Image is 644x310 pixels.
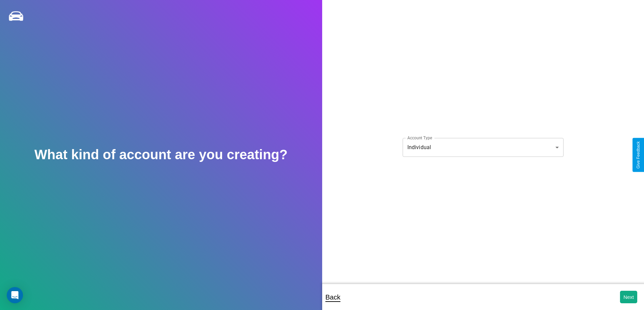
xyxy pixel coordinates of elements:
p: Back [326,291,340,303]
div: Open Intercom Messenger [7,287,23,303]
h2: What kind of account are you creating? [34,147,288,162]
label: Account Type [407,135,432,141]
div: Individual [403,138,564,157]
button: Next [620,291,637,303]
div: Give Feedback [636,141,641,169]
